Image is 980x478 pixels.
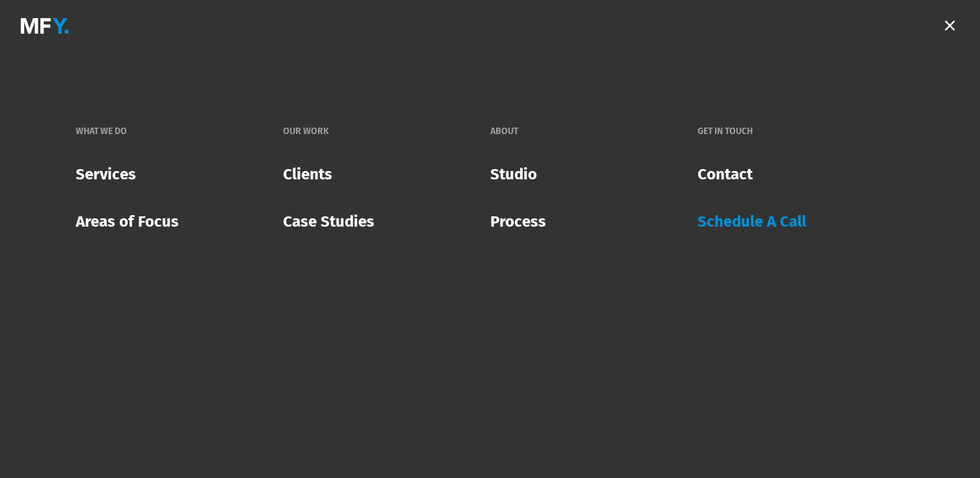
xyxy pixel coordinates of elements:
a: Schedule A Call [698,203,806,240]
a: Studio [490,155,537,193]
a: Process [490,203,546,240]
a: Our Work [283,117,336,146]
a: Areas of Focus [76,203,179,240]
a: About [490,117,525,146]
a: Contact [698,155,753,193]
a: Case Studies [283,203,374,240]
a: Get In Touch [698,117,759,146]
a: Clients [283,155,332,193]
a: What We Do [76,117,133,146]
a: Services [76,155,136,193]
